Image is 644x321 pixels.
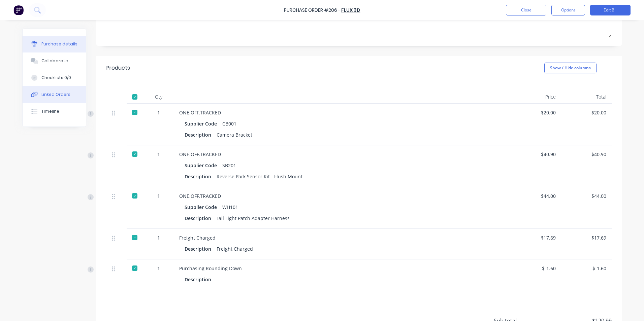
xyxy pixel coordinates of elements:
[217,172,302,181] div: Reverse Park Sensor Kit - Flush Mount
[516,109,556,116] div: $20.00
[222,202,238,212] div: WH101
[561,90,612,104] div: Total
[217,244,253,254] div: Freight Charged
[217,213,290,223] div: Tail Light Patch Adapter Harness
[185,202,222,212] div: Supplier Code
[179,109,505,116] div: ONE.OFF.TRACKED
[185,172,217,181] div: Description
[23,69,86,86] button: Checklists 0/0
[41,75,71,81] div: Checklists 0/0
[506,5,546,15] button: Close
[567,265,606,272] div: $-1.60
[179,192,505,200] div: ONE.OFF.TRACKED
[106,64,130,72] div: Products
[217,130,252,140] div: Camera Bracket
[23,103,86,120] button: Timeline
[41,108,59,114] div: Timeline
[13,5,24,15] img: Factory
[149,151,168,158] div: 1
[284,7,341,14] div: Purchase Order #206 -
[341,7,360,13] a: FLUX 3D
[511,90,561,104] div: Price
[41,41,77,47] div: Purchase details
[23,86,86,103] button: Linked Orders
[516,151,556,158] div: $40.90
[149,109,168,116] div: 1
[567,109,606,116] div: $20.00
[179,151,505,158] div: ONE.OFF.TRACKED
[516,234,556,241] div: $17.69
[185,160,222,170] div: Supplier Code
[567,192,606,200] div: $44.00
[567,151,606,158] div: $40.90
[41,92,70,98] div: Linked Orders
[185,130,217,140] div: Description
[222,160,236,170] div: SB201
[149,265,168,272] div: 1
[516,192,556,200] div: $44.00
[179,265,505,272] div: Purchasing Rounding Down
[551,5,585,15] button: Options
[185,244,217,254] div: Description
[179,234,505,241] div: Freight Charged
[149,234,168,241] div: 1
[185,275,217,284] div: Description
[567,234,606,241] div: $17.69
[544,63,597,73] button: Show / Hide columns
[222,119,236,129] div: CB001
[185,213,217,223] div: Description
[185,119,222,129] div: Supplier Code
[23,36,86,52] button: Purchase details
[149,192,168,200] div: 1
[41,58,68,64] div: Collaborate
[590,5,631,15] button: Edit Bill
[23,52,86,69] button: Collaborate
[516,265,556,272] div: $-1.60
[143,90,174,104] div: Qty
